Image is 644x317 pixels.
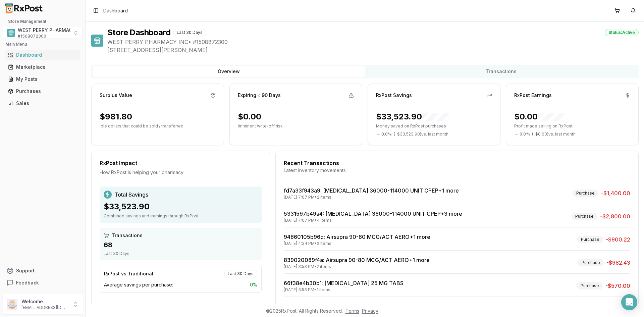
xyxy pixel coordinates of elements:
div: Purchase [578,259,604,266]
a: 66f38e4b30b1: [MEDICAL_DATA] 25 MG TABS [284,280,404,286]
a: 5331597b49a4: [MEDICAL_DATA] 36000-114000 UNIT CPEP+3 more [284,210,462,217]
div: [DATE] 3:53 PM • 2 items [284,264,430,269]
a: Dashboard [5,49,80,61]
nav: breadcrumb [103,7,128,14]
div: Expiring ≤ 90 Days [238,92,281,99]
div: Sales [8,100,77,107]
div: Last 30 Days [173,29,206,36]
h2: Main Menu [5,42,80,47]
p: Idle dollars that could be sold / transferred [100,123,216,129]
span: -$982.43 [606,259,630,267]
span: Average savings per purchase: [104,281,173,288]
div: [DATE] 4:34 PM • 2 items [284,241,430,246]
span: 0.0 % [381,131,392,137]
div: Combined savings and earnings through RxPost [104,213,258,219]
a: fd7a33f943a9: [MEDICAL_DATA] 36000-114000 UNIT CPEP+1 more [284,187,459,194]
div: Purchases [8,88,77,95]
div: Purchase [572,213,597,220]
div: Status: Active [605,29,639,36]
div: My Posts [8,76,77,83]
button: Purchases [3,86,83,97]
h2: Store Management [3,19,83,24]
div: 68 [104,240,258,250]
div: Purchase [577,236,603,243]
button: Marketplace [3,62,83,72]
img: RxPost Logo [3,3,46,13]
div: Recent Transactions [284,159,630,167]
span: 0.0 % [520,131,530,137]
span: -$900.22 [606,235,630,244]
img: User avatar [7,299,17,310]
div: $0.00 [514,111,565,122]
button: Overview [93,66,365,77]
button: Transactions [365,66,637,77]
div: [DATE] 7:07 PM • 4 items [284,218,462,223]
a: 839020089f4a: Airsupra 90-80 MCG/ACT AERO+1 more [284,257,430,263]
div: $0.00 [238,111,261,122]
button: Support [3,265,83,277]
div: Purchase [577,282,603,289]
a: 94860105b96d: Airsupra 90-80 MCG/ACT AERO+1 more [284,233,430,240]
div: How RxPost is helping your pharmacy [100,169,262,176]
div: [DATE] 3:53 PM • 1 items [284,287,404,293]
div: $33,523.90 [104,201,258,212]
span: WEST PERRY PHARMACY INC [18,27,85,34]
div: Surplus Value [100,92,132,99]
div: RxPost Earnings [514,92,552,99]
div: RxPost vs Traditional [104,270,153,277]
span: Total Savings [114,191,148,199]
p: Imminent write-off risk [238,123,354,129]
span: ( - $33,523.90 ) vs. last month [394,131,448,137]
div: RxPost Impact [100,159,262,167]
div: [DATE] 7:07 PM • 2 items [284,195,459,200]
span: WEST PERRY PHARMACY INC • # 1508872300 [107,38,639,46]
span: 0 % [250,281,257,288]
div: Open Intercom Messenger [621,294,637,310]
span: -$2,800.00 [600,212,630,220]
a: Privacy [362,308,378,314]
button: Dashboard [3,50,83,60]
p: [EMAIL_ADDRESS][DOMAIN_NAME] [21,305,68,310]
span: -$570.00 [605,282,630,290]
p: Profit made selling on RxPost [514,123,630,129]
div: RxPost Savings [376,92,412,99]
a: My Posts [5,73,80,85]
span: ( - $0.00 ) vs. last month [532,131,576,137]
div: Last 30 Days [104,251,258,256]
button: My Posts [3,74,83,85]
span: -$1,400.00 [601,189,630,197]
span: Dashboard [103,7,128,14]
a: Marketplace [5,61,80,73]
span: Transactions [112,232,143,239]
div: $981.80 [100,111,132,122]
div: Latest inventory movements [284,167,630,174]
a: Sales [5,97,80,109]
h1: Store Dashboard [107,27,170,38]
p: Welcome [21,298,68,305]
button: Select a view [3,27,83,39]
span: [STREET_ADDRESS][PERSON_NAME] [107,46,639,54]
div: Last 30 Days [224,270,257,277]
div: Purchase [573,190,598,197]
button: Sales [3,98,83,109]
div: Marketplace [8,64,77,70]
button: Feedback [3,277,83,289]
a: Terms [345,308,359,314]
p: Money saved on RxPost purchases [376,123,492,129]
div: $33,523.90 [376,111,449,122]
a: Purchases [5,85,80,97]
span: # 1508872300 [18,34,46,39]
div: Dashboard [8,52,77,58]
span: Feedback [16,279,39,286]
